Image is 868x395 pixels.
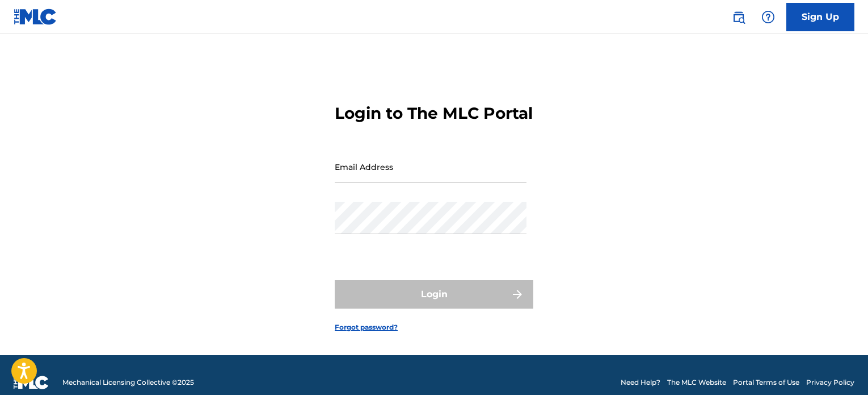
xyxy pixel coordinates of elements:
h3: Login to The MLC Portal [335,103,533,123]
a: Privacy Policy [806,377,854,388]
span: Mechanical Licensing Collective © 2025 [62,377,194,388]
a: Sign Up [786,3,854,31]
img: help [761,10,775,24]
img: logo [14,376,49,389]
div: Help [757,6,779,28]
img: search [732,10,745,24]
a: Need Help? [621,377,660,388]
img: MLC Logo [14,9,57,25]
a: The MLC Website [667,377,726,388]
iframe: Chat Widget [811,340,868,395]
a: Portal Terms of Use [733,377,799,388]
a: Forgot password? [335,322,398,332]
a: Public Search [727,6,750,28]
